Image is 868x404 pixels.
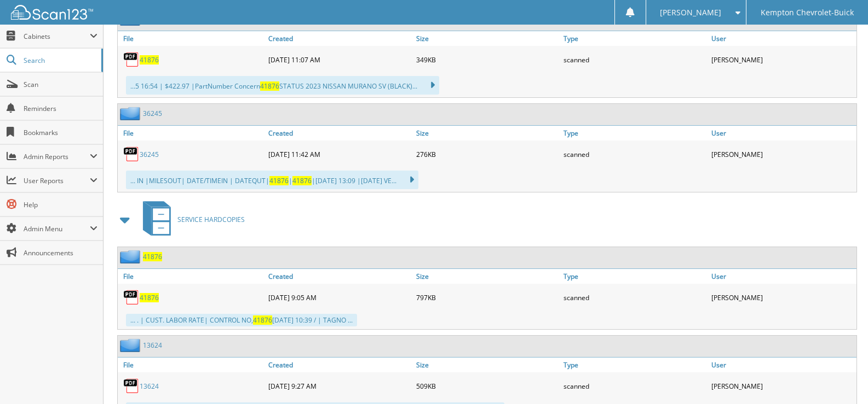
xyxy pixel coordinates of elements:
[24,104,97,113] span: Reminders
[413,375,561,397] div: 509KB
[266,143,413,165] div: [DATE] 11:42 AM
[260,81,279,91] span: 41876
[413,31,561,46] a: Size
[118,31,266,46] a: File
[266,269,413,284] a: Created
[118,358,266,372] a: File
[123,289,140,306] img: PDF.png
[126,76,439,95] div: ...5 16:54 | $422.97 |PartNumber Concern STATUS 2023 NISSAN MURANO SV (BLACK)...
[143,252,162,261] a: 41876
[143,109,162,118] a: 36245
[709,126,856,140] a: User
[413,49,561,71] div: 349KB
[813,352,868,404] iframe: Chat Widget
[709,375,856,397] div: [PERSON_NAME]
[709,269,856,284] a: User
[140,382,159,391] a: 13624
[709,49,856,71] div: [PERSON_NAME]
[561,126,709,140] a: Type
[24,56,96,65] span: Search
[120,338,143,352] img: folder2.png
[266,126,413,140] a: Created
[24,152,90,161] span: Admin Reports
[24,176,90,185] span: User Reports
[118,269,266,284] a: File
[413,143,561,165] div: 276KB
[24,80,97,89] span: Scan
[561,269,709,284] a: Type
[292,176,312,185] span: 41876
[266,358,413,372] a: Created
[177,215,245,224] span: SERVICE HARDCOPIES
[120,107,143,120] img: folder2.png
[24,128,97,137] span: Bookmarks
[123,146,140,162] img: PDF.png
[660,9,721,16] span: [PERSON_NAME]
[561,49,709,71] div: scanned
[140,293,159,302] a: 41876
[561,31,709,46] a: Type
[118,126,266,140] a: File
[24,248,97,257] span: Announcements
[709,286,856,308] div: [PERSON_NAME]
[561,286,709,308] div: scanned
[140,55,159,65] a: 41876
[24,32,90,41] span: Cabinets
[761,9,854,16] span: Kempton Chevrolet-Buick
[126,171,418,189] div: ... IN |MILESOUT| DATE/TIMEIN | DATEQUT| | |[DATE] 13:09 |[DATE] VE...
[136,198,245,241] a: SERVICE HARDCOPIES
[266,375,413,397] div: [DATE] 9:27 AM
[709,358,856,372] a: User
[123,378,140,394] img: PDF.png
[266,31,413,46] a: Created
[561,143,709,165] div: scanned
[413,126,561,140] a: Size
[413,358,561,372] a: Size
[143,341,162,350] a: 13624
[413,286,561,308] div: 797KB
[413,269,561,284] a: Size
[561,375,709,397] div: scanned
[709,143,856,165] div: [PERSON_NAME]
[126,314,357,326] div: ... . | CUST. LABOR RATE| CONTROL NO, [DATE] 10:39 / | TAGNO ...
[709,31,856,46] a: User
[561,358,709,372] a: Type
[24,224,90,233] span: Admin Menu
[24,200,97,209] span: Help
[140,150,159,159] a: 36245
[11,5,93,20] img: scan123-logo-white.svg
[266,49,413,71] div: [DATE] 11:07 AM
[253,315,272,325] span: 41876
[123,51,140,68] img: PDF.png
[269,176,289,185] span: 41876
[266,286,413,308] div: [DATE] 9:05 AM
[120,250,143,264] img: folder2.png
